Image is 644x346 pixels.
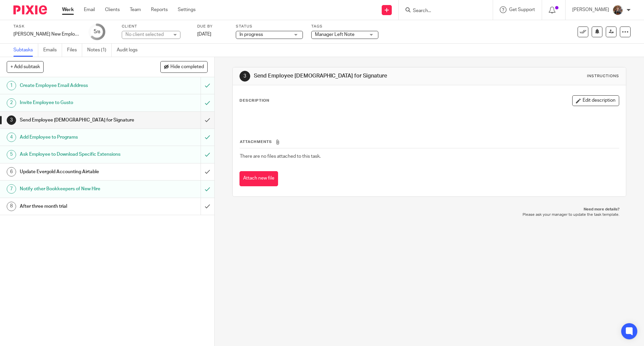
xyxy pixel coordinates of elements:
h1: Invite Employee to Gusto [20,98,136,108]
small: /8 [97,30,100,34]
label: Status [236,24,303,29]
button: Edit description [572,95,619,106]
div: 8 [7,202,16,211]
span: Manager Left Note [315,32,355,37]
span: [DATE] [197,32,211,37]
label: Tags [311,24,378,29]
h1: After three month trial [20,201,136,211]
label: Task [13,24,80,29]
span: Hide completed [170,64,204,70]
h1: Ask Employee to Download Specific Extensions [20,149,136,159]
h1: Create Employee Email Address [20,81,136,91]
label: Client [122,24,189,29]
div: 7 [7,184,16,194]
span: Attachments [240,140,272,144]
div: No client selected [125,31,169,38]
div: Instructions [587,73,619,79]
div: 3 [239,71,250,82]
a: Clients [105,6,120,13]
a: Audit logs [117,44,143,57]
a: Emails [43,44,62,57]
input: Search [412,8,473,14]
div: [PERSON_NAME] New Employee Steps [13,31,80,38]
div: 4 [7,133,16,142]
h1: Notify other Bookkeepers of New Hire [20,184,136,194]
a: Work [62,6,74,13]
button: Attach new file [239,171,278,186]
a: Files [67,44,82,57]
button: Hide completed [160,61,208,72]
a: Email [84,6,95,13]
div: 3 [7,115,16,125]
img: 20241226_124325-EDIT.jpg [612,5,623,15]
p: [PERSON_NAME] [572,6,609,13]
div: 6 [7,167,16,177]
a: Reports [151,6,168,13]
span: There are no files attached to this task. [240,154,321,159]
div: 5 [7,150,16,159]
span: Get Support [509,7,535,12]
div: 2 [7,98,16,108]
span: In progress [239,32,263,37]
p: Need more details? [239,207,619,212]
div: Rachelle New Employee Steps [13,31,80,38]
a: Settings [178,6,196,13]
h1: Update Evergold Accounting Airtable [20,167,136,177]
label: Due by [197,24,227,29]
div: 5 [94,28,100,36]
a: Subtasks [13,44,38,57]
h1: Send Employee [DEMOGRAPHIC_DATA] for Signature [254,72,444,80]
p: Please ask your manager to update the task template. [239,212,619,217]
h1: Add Employee to Programs [20,132,136,142]
p: Description [239,98,269,103]
img: Pixie [13,5,47,14]
h1: Send Employee [DEMOGRAPHIC_DATA] for Signature [20,115,136,125]
div: 1 [7,81,16,90]
a: Notes (1) [87,44,112,57]
button: + Add subtask [7,61,44,72]
a: Team [130,6,141,13]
